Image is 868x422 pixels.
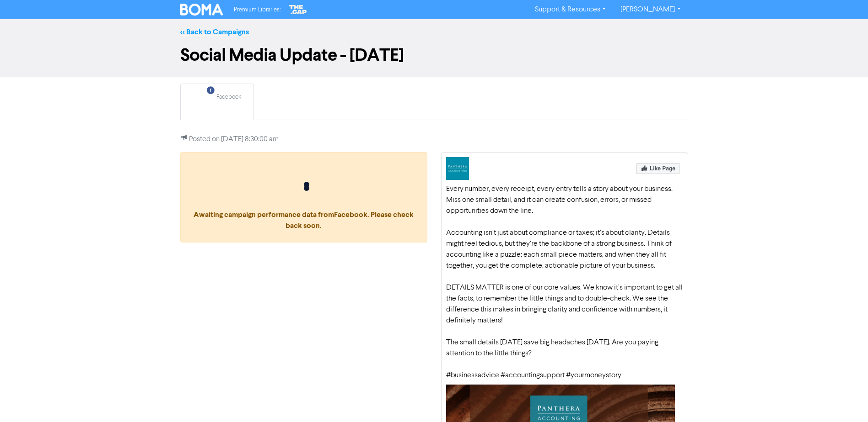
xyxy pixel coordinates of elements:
div: Every number, every receipt, every entry tells a story about your business. Miss one small detail... [446,184,683,381]
div: Facebook [216,93,241,101]
a: Support & Resources [528,2,613,17]
p: Posted on [DATE] 8:30:00 am [180,134,688,145]
img: Like Page [636,163,679,174]
img: The Gap [288,4,308,16]
img: BOMA Logo [180,4,223,16]
a: << Back to Campaigns [180,27,249,37]
span: Awaiting campaign performance data from Facebook . Please check back soon. [190,182,418,230]
a: [PERSON_NAME] [613,2,688,17]
span: Premium Libraries: [234,7,280,13]
iframe: Chat Widget [822,378,868,422]
h1: Social Media Update - [DATE] [180,45,688,66]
